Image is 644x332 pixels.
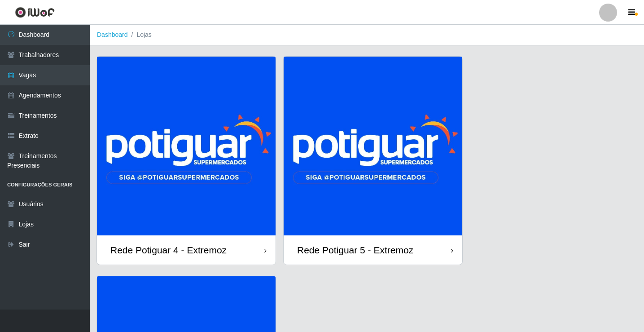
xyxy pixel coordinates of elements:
[110,244,227,256] div: Rede Potiguar 4 - Extremoz
[97,31,128,38] a: Dashboard
[284,57,462,235] img: cardImg
[284,57,462,265] a: Rede Potiguar 5 - Extremoz
[128,30,152,40] li: Lojas
[297,244,413,256] div: Rede Potiguar 5 - Extremoz
[90,25,644,45] nav: breadcrumb
[97,57,276,265] a: Rede Potiguar 4 - Extremoz
[15,7,55,18] img: CoreUI Logo
[97,57,276,235] img: cardImg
